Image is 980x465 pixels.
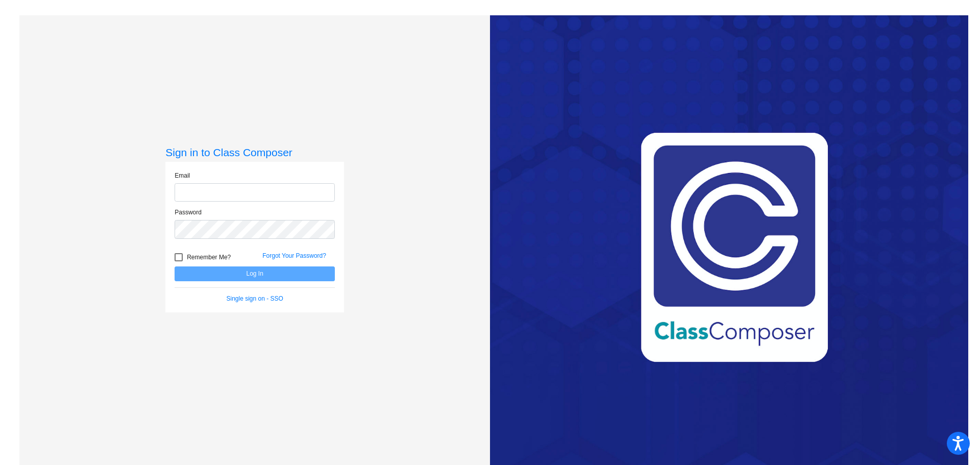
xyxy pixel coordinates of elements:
h3: Sign in to Class Composer [165,146,344,159]
a: Forgot Your Password? [262,252,326,259]
label: Email [175,171,190,180]
button: Log In [175,266,335,281]
a: Single sign on - SSO [227,295,283,302]
label: Password [175,208,202,217]
span: Remember Me? [187,251,231,263]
